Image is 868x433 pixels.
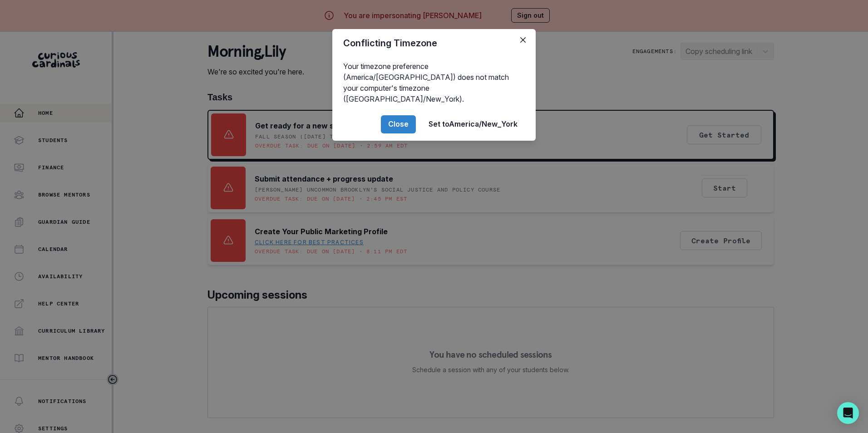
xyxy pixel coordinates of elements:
div: Your timezone preference (America/[GEOGRAPHIC_DATA]) does not match your computer's timezone ([GE... [332,57,536,108]
button: Close [381,115,416,133]
header: Conflicting Timezone [332,29,536,57]
button: Set toAmerica/New_York [421,115,525,133]
div: Open Intercom Messenger [837,402,859,424]
button: Close [516,33,530,47]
